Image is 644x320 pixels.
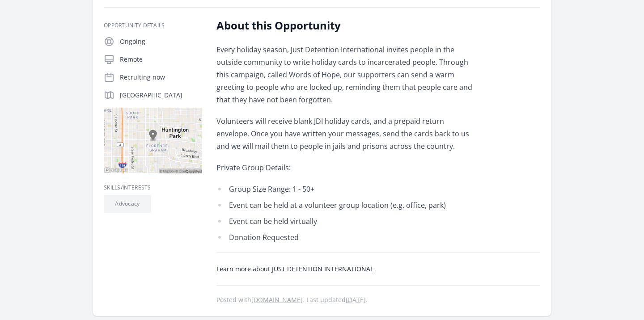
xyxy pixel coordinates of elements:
[120,55,202,64] p: Remote
[104,22,202,29] h3: Opportunity Details
[216,215,478,227] li: Event can be held virtually
[104,195,151,213] li: Advocacy
[216,43,478,106] p: Every holiday season, Just Detention International invites people in the outside community to wri...
[216,199,478,211] li: Event can be held at a volunteer group location (e.g. office, park)
[216,296,540,303] p: Posted with . Last updated .
[120,91,202,100] p: [GEOGRAPHIC_DATA]
[216,161,478,174] p: Private Group Details:
[216,183,478,195] li: Group Size Range: 1 - 50+
[251,295,303,304] a: [DOMAIN_NAME]
[120,37,202,46] p: Ongoing
[104,184,202,191] h3: Skills/Interests
[120,73,202,82] p: Recruiting now
[346,295,366,304] abbr: Tue, Sep 9, 2025 3:50 PM
[104,108,202,173] img: Map
[216,265,373,273] a: Learn more about JUST DETENTION INTERNATIONAL
[216,18,478,33] h2: About this Opportunity
[216,231,478,244] li: Donation Requested
[216,115,478,152] p: Volunteers will receive blank JDI holiday cards, and a prepaid return envelope. Once you have wri...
